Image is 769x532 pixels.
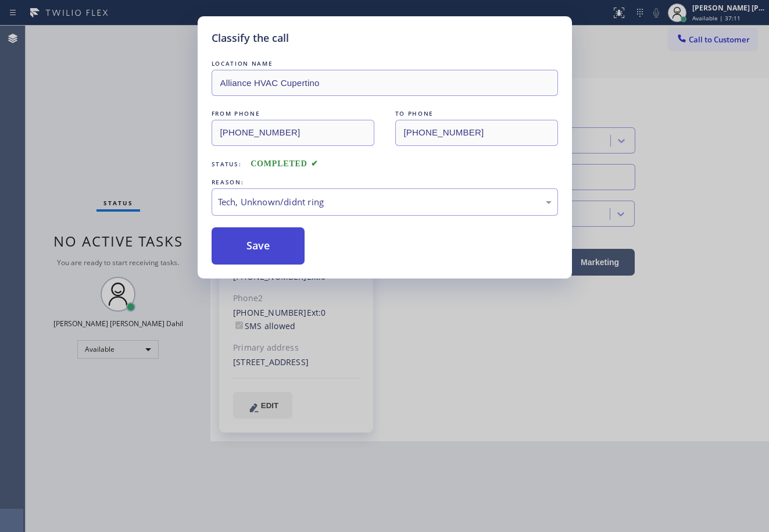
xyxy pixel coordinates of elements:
[212,227,305,265] button: Save
[212,58,558,70] div: LOCATION NAME
[218,195,552,209] div: Tech, Unknown/didnt ring
[212,176,558,188] div: REASON:
[251,159,318,168] span: COMPLETED
[395,120,558,146] input: To phone
[212,160,242,168] span: Status:
[212,30,289,46] h5: Classify the call
[212,120,374,146] input: From phone
[395,108,558,120] div: TO PHONE
[212,108,374,120] div: FROM PHONE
